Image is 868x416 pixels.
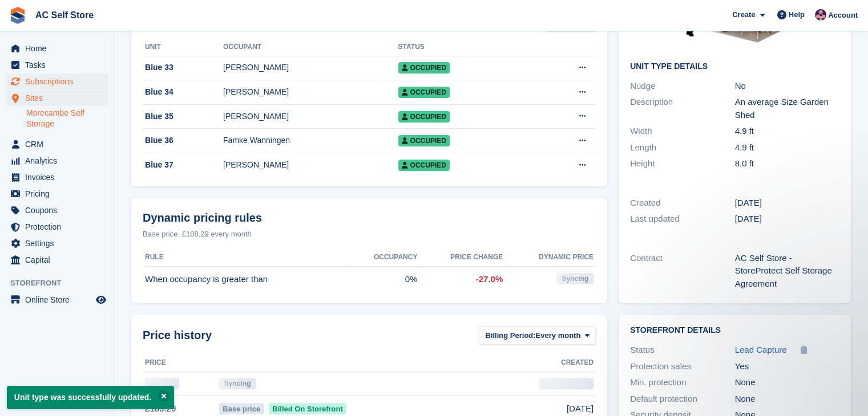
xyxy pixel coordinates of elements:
a: menu [6,57,108,73]
a: menu [6,74,108,89]
div: Blue 33 [143,62,223,74]
div: 4.9 ft [735,141,840,154]
span: Storefront [10,278,114,289]
div: An average Size Garden Shed [735,96,840,121]
th: Price [143,354,217,372]
span: Invoices [25,169,94,185]
a: menu [6,136,108,152]
span: Dynamic price [539,252,594,262]
span: Account [828,10,858,21]
span: Occupied [398,62,450,74]
div: No [735,80,840,93]
div: 8.0 ft [735,157,840,170]
div: Syncing [556,273,594,284]
div: [PERSON_NAME] [223,159,398,171]
a: Morecambe Self Storage [26,108,108,129]
span: -27.0% [476,273,503,286]
span: Base price [219,403,264,414]
span: Online Store [25,292,94,308]
span: Tasks [25,57,94,73]
div: None [735,393,840,406]
div: Syncing [219,378,256,389]
div: 4.9 ft [735,125,840,138]
span: Price change [450,252,503,262]
span: Occupied [398,160,450,171]
div: Width [630,125,735,138]
a: menu [6,235,108,251]
a: Preview store [94,293,108,307]
div: Base price: £108.29 every month [143,229,596,240]
img: Ted Cox [815,9,826,21]
h2: Unit Type details [630,62,839,71]
span: Sites [25,90,94,106]
span: 0% [405,273,418,286]
span: Lead Capture [735,345,787,354]
a: menu [6,153,108,169]
div: Blue 35 [143,111,223,123]
a: menu [6,219,108,235]
span: Created [561,357,594,368]
div: Blue 36 [143,134,223,146]
span: Occupied [398,111,450,123]
a: menu [6,292,108,308]
div: [DATE] [735,213,840,226]
div: Created [630,197,735,210]
div: Yes [735,360,840,373]
th: Rule [143,248,346,267]
span: Analytics [25,153,94,169]
span: Protection [25,219,94,235]
span: Occupied [398,87,450,98]
div: [PERSON_NAME] [223,62,398,74]
span: Pricing [25,186,94,202]
div: [PERSON_NAME] [223,111,398,123]
p: Unit type was successfully updated. [7,386,174,409]
div: Blue 34 [143,86,223,98]
a: AC Self Store [31,6,98,25]
td: When occupancy is greater than [143,267,346,292]
a: menu [6,169,108,185]
div: Default protection [630,393,735,406]
div: Protection sales [630,360,735,373]
span: Billed On Storefront [269,403,347,414]
div: Description [630,96,735,121]
span: Capital [25,252,94,268]
a: menu [6,202,108,218]
div: Nudge [630,80,735,93]
span: Home [25,40,94,56]
div: Famke Wanningen [223,134,398,146]
a: menu [6,252,108,268]
div: Length [630,141,735,154]
span: Settings [25,235,94,251]
div: [PERSON_NAME] [223,86,398,98]
span: CRM [25,136,94,152]
a: Lead Capture [735,344,787,357]
span: Coupons [25,202,94,218]
span: Billing Period: [485,330,535,341]
span: Create [732,9,755,21]
div: Blue 37 [143,159,223,171]
span: Subscriptions [25,74,94,89]
div: Height [630,157,735,170]
a: menu [6,90,108,106]
div: None [735,376,840,389]
th: Status [398,38,534,56]
div: Status [630,344,735,357]
div: Min. protection [630,376,735,389]
h2: Storefront Details [630,326,839,335]
a: menu [6,186,108,202]
th: Occupant [223,38,398,56]
div: AC Self Store - StoreProtect Self Storage Agreement [735,252,840,291]
div: Contract [630,252,735,291]
span: Every month [536,330,581,341]
span: Occupancy [374,252,417,262]
a: menu [6,40,108,56]
span: Occupied [398,135,450,146]
div: [DATE] [735,197,840,210]
th: Unit [143,38,223,56]
img: stora-icon-8386f47178a22dfd0bd8f6a31ec36ba5ce8667c1dd55bd0f319d3a0aa187defe.svg [9,7,26,24]
button: Billing Period: Every month [479,326,596,345]
div: Dynamic pricing rules [143,209,596,226]
span: [DATE] [567,402,594,415]
span: Help [789,9,805,21]
div: Last updated [630,213,735,226]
